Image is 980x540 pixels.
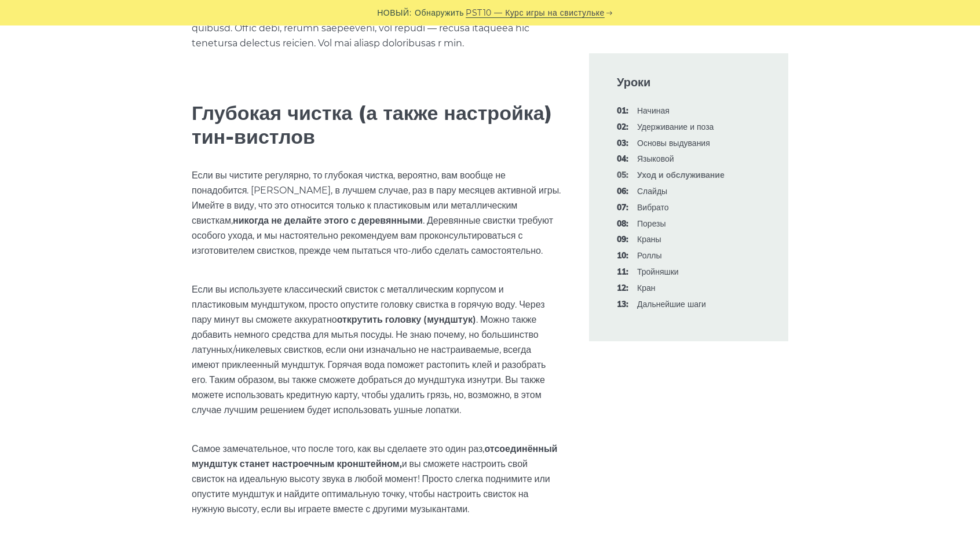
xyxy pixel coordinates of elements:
a: 11:Тройняшки [637,267,679,277]
font: 01: [617,105,628,116]
font: Вибрато [637,202,668,213]
font: НОВЫЙ: [377,8,411,18]
font: 09: [617,234,628,245]
font: отсоединённый мундштук станет настроечным кронштейном, [192,443,557,469]
font: Если вы чистите регулярно, то глубокая чистка, вероятно, вам вообще не понадобится. [PERSON_NAME]... [192,170,561,226]
font: Уход и обслуживание [637,170,725,180]
a: 01:Начиная [637,105,670,116]
font: Краны [637,234,661,245]
font: открутить головку (мундштук) [337,314,476,325]
a: 06:Слайды [637,186,667,196]
font: PST10 — Курс игры на свистульке [466,8,605,18]
font: и вы сможете настроить свой свисток на идеальную высоту звука в любой момент! Просто слегка подни... [192,458,550,515]
a: 12:Кран [637,283,655,293]
a: 09:Краны [637,234,661,245]
font: Тройняшки [637,267,679,277]
a: PST10 — Курс игры на свистульке [466,6,605,20]
a: 08:Порезы [637,218,666,229]
font: Если вы используете классический свисток с металлическим корпусом и пластиковым мундштуком, прост... [192,284,545,325]
font: 10: [617,250,628,261]
font: Начиная [637,105,670,116]
font: никогда не делайте этого с деревянными [233,215,423,226]
font: Языковой [637,154,674,164]
font: 13: [617,299,628,309]
font: . Деревянные свистки требуют особого ухода, и мы настоятельно рекомендуем вам проконсультироватьс... [192,215,553,256]
a: 13:Дальнейшие шаги [637,299,706,309]
font: Кран [637,283,655,293]
font: 08: [617,218,628,229]
font: Уроки [617,75,650,89]
font: Основы выдувания [637,138,710,148]
a: 02:Удерживание и поза [637,122,714,132]
font: 07: [617,202,628,213]
font: Обнаружить [415,8,464,18]
font: Слайды [637,186,667,196]
font: 12: [617,283,628,293]
font: 03: [617,138,628,148]
font: Дальнейшие шаги [637,299,706,309]
a: 04:Языковой [637,154,674,164]
font: Глубокая чистка (а также настройка) тин-вистлов [192,100,553,149]
a: 03:Основы выдувания [637,138,710,148]
a: 07:Вибрато [637,202,668,213]
font: Роллы [637,250,662,261]
font: 11: [617,267,628,277]
font: . Можно также добавить немного средства для мытья посуды. Не знаю почему, но большинство латунных... [192,314,546,415]
font: Самое замечательное, что после того, как вы сделаете это один раз, [192,443,484,454]
a: 10:Роллы [637,250,662,261]
font: 04: [617,154,628,164]
font: Порезы [637,218,666,229]
font: 02: [617,122,628,132]
font: 05: [617,170,628,180]
font: Удерживание и поза [637,122,714,132]
font: 06: [617,186,628,196]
